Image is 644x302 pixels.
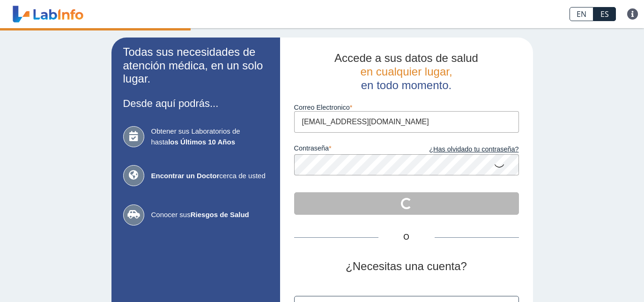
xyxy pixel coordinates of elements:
span: en todo momento. [361,79,452,91]
b: los Últimos 10 Años [168,138,235,146]
b: Riesgos de Salud [191,211,249,219]
span: O [378,232,435,243]
h2: Todas sus necesidades de atención médica, en un solo lugar. [123,45,268,86]
span: cerca de usted [151,171,268,181]
iframe: Help widget launcher [561,265,634,292]
span: en cualquier lugar, [360,65,452,78]
a: ¿Has olvidado tu contraseña? [407,144,519,155]
label: contraseña [294,144,407,155]
a: ES [593,7,616,21]
label: Correo Electronico [294,104,519,111]
span: Conocer sus [151,210,268,220]
span: Accede a sus datos de salud [334,52,478,64]
span: Obtener sus Laboratorios de hasta [151,126,268,147]
h3: Desde aquí podrás... [123,98,268,109]
h2: ¿Necesitas una cuenta? [294,260,519,273]
a: EN [570,7,593,21]
b: Encontrar un Doctor [151,172,220,180]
